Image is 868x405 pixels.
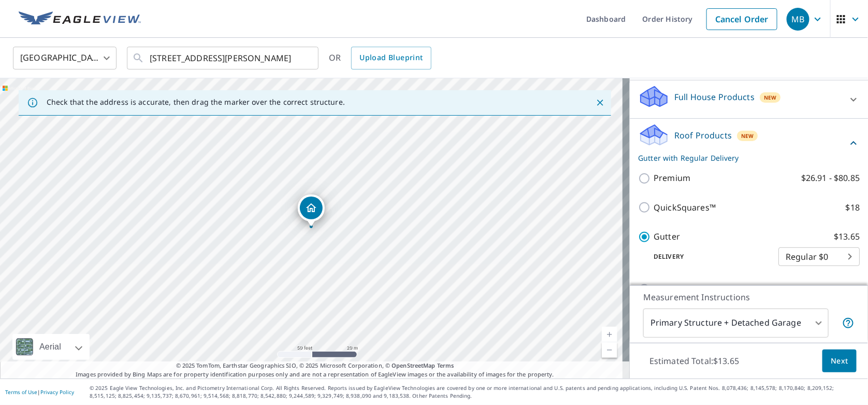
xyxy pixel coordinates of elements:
p: Check that the address is accurate, then drag the marker over the correct structure. [47,97,345,107]
div: Full House ProductsNew [638,85,860,114]
span: New [741,132,754,140]
p: $26.91 - $80.85 [801,172,860,185]
a: Current Level 19, Zoom Out [602,342,617,358]
p: $18 [846,283,860,296]
a: Current Level 19, Zoom In [602,327,617,342]
div: [GEOGRAPHIC_DATA] [13,44,117,73]
div: Roof ProductsNewGutter with Regular Delivery [638,123,860,163]
p: Gutter [654,230,680,243]
p: Delivery [638,252,778,261]
p: $18 [846,201,860,214]
p: Full House Products [674,91,755,103]
a: Terms [437,361,454,369]
div: OR [329,47,431,69]
div: MB [787,8,809,31]
button: Close [594,96,607,109]
p: $13.65 [834,230,860,243]
div: Aerial [12,334,90,360]
p: Bid Perfect™ [654,283,704,296]
div: Aerial [36,334,64,360]
p: QuickSquares™ [654,201,716,214]
span: New [764,93,777,102]
p: Estimated Total: $13.65 [641,350,747,372]
div: Dropped pin, building 1, Residential property, 6470 Galway Dr Clarksville, MD 21029 [298,194,325,227]
a: Privacy Policy [40,388,74,396]
p: © 2025 Eagle View Technologies, Inc. and Pictometry International Corp. All Rights Reserved. Repo... [90,384,863,400]
a: Cancel Order [706,8,777,30]
p: | [5,389,74,395]
p: Premium [654,172,690,185]
p: Roof Products [674,129,732,142]
a: Upload Blueprint [351,47,431,69]
div: Regular $0 [778,242,860,271]
input: Search by address or latitude-longitude [150,44,297,73]
a: Terms of Use [5,388,37,396]
button: Next [822,350,857,373]
p: Measurement Instructions [643,291,855,303]
div: Primary Structure + Detached Garage [643,309,829,338]
span: Next [831,355,848,368]
a: OpenStreetMap [392,361,435,369]
span: © 2025 TomTom, Earthstar Geographics SIO, © 2025 Microsoft Corporation, © [176,361,454,370]
img: EV Logo [19,11,141,27]
p: Gutter with Regular Delivery [638,152,847,163]
span: Upload Blueprint [359,51,423,64]
span: Your report will include the primary structure and a detached garage if one exists. [842,317,855,329]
